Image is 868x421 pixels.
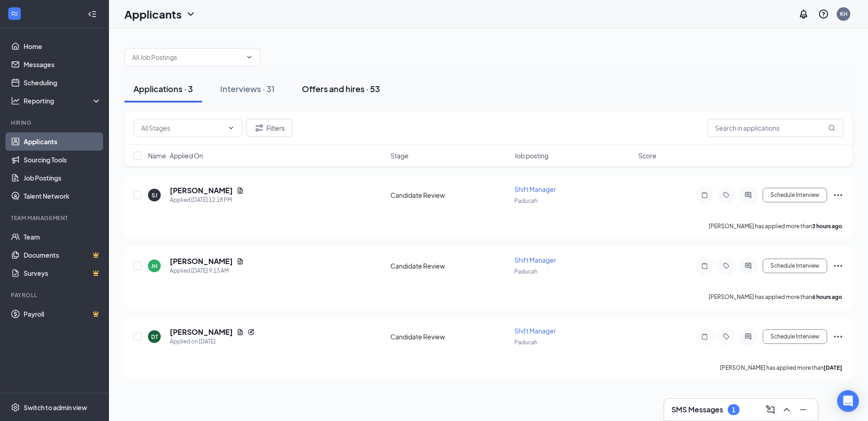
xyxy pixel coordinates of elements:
[812,294,842,300] b: 6 hours ago
[11,214,99,222] div: Team Management
[721,262,732,269] svg: Tag
[246,54,253,61] svg: ChevronDown
[24,246,101,264] a: DocumentsCrown
[24,132,101,151] a: Applicants
[24,37,101,55] a: Home
[11,96,20,105] svg: Analysis
[763,402,778,417] button: ComposeMessage
[671,405,723,415] h3: SMS Messages
[732,406,735,414] div: 1
[124,6,182,22] h1: Applicants
[763,329,827,344] button: Schedule Interview
[24,55,101,73] a: Messages
[720,364,843,372] p: [PERSON_NAME] has applied more than .
[390,191,509,200] div: Candidate Review
[220,83,275,94] div: Interviews · 31
[24,73,101,92] a: Scheduling
[170,327,233,337] h5: [PERSON_NAME]
[833,331,843,342] svg: Ellipses
[151,333,158,341] div: DT
[185,9,196,20] svg: ChevronDown
[833,260,843,271] svg: Ellipses
[10,9,19,18] svg: WorkstreamLogo
[638,151,656,160] span: Score
[302,83,380,94] div: Offers and hires · 53
[247,328,255,336] svg: Reapply
[514,197,538,204] span: Paducah
[765,404,776,415] svg: ComposeMessage
[837,390,859,412] div: Open Intercom Messenger
[148,151,203,160] span: Name · Applied On
[763,188,827,202] button: Schedule Interview
[237,258,244,265] svg: Document
[151,262,158,270] div: JH
[818,9,829,20] svg: QuestionInfo
[514,256,556,264] span: Shift Manager
[743,333,754,340] svg: ActiveChat
[707,119,843,137] input: Search in applications
[709,293,843,301] p: [PERSON_NAME] has applied more than .
[170,256,233,266] h5: [PERSON_NAME]
[254,122,265,133] svg: Filter
[798,404,809,415] svg: Minimize
[514,268,538,275] span: Paducah
[699,262,710,269] svg: Note
[227,124,235,132] svg: ChevronDown
[812,223,842,230] b: 3 hours ago
[390,261,509,270] div: Candidate Review
[24,264,101,282] a: SurveysCrown
[24,96,102,105] div: Reporting
[743,191,754,199] svg: ActiveChat
[743,262,754,269] svg: ActiveChat
[514,151,548,160] span: Job posting
[246,119,292,137] button: Filter Filters
[24,169,101,187] a: Job Postings
[721,191,732,199] svg: Tag
[779,402,794,417] button: ChevronUp
[763,259,827,273] button: Schedule Interview
[24,151,101,169] a: Sourcing Tools
[24,228,101,246] a: Team
[828,124,835,132] svg: MagnifyingGlass
[709,222,843,230] p: [PERSON_NAME] has applied more than .
[781,404,792,415] svg: ChevronUp
[11,403,20,412] svg: Settings
[840,10,848,18] div: KH
[514,185,556,193] span: Shift Manager
[237,187,244,194] svg: Document
[796,402,810,417] button: Minimize
[170,186,233,196] h5: [PERSON_NAME]
[798,9,809,20] svg: Notifications
[390,151,409,160] span: Stage
[24,187,101,205] a: Talent Network
[141,123,224,133] input: All Stages
[11,291,99,299] div: Payroll
[237,328,244,336] svg: Document
[833,190,843,201] svg: Ellipses
[514,327,556,335] span: Shift Manager
[824,364,842,371] b: [DATE]
[699,333,710,340] svg: Note
[24,403,87,412] div: Switch to admin view
[170,337,255,346] div: Applied on [DATE]
[11,119,99,127] div: Hiring
[170,266,244,275] div: Applied [DATE] 9:13 AM
[170,196,244,205] div: Applied [DATE] 12:18 PM
[152,191,158,199] div: SJ
[24,305,101,323] a: PayrollCrown
[699,191,710,199] svg: Note
[132,52,242,62] input: All Job Postings
[514,339,538,346] span: Paducah
[721,333,732,340] svg: Tag
[390,332,509,341] div: Candidate Review
[133,83,193,94] div: Applications · 3
[88,10,97,19] svg: Collapse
